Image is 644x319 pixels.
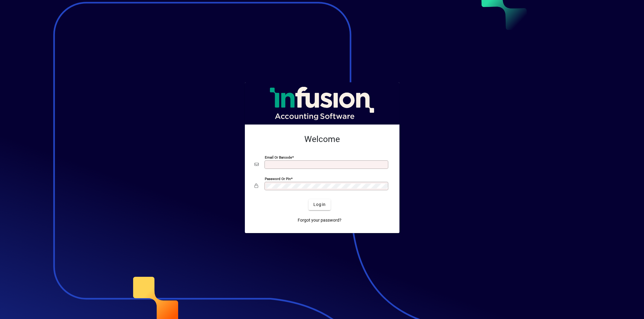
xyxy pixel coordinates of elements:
[265,176,291,181] mat-label: Password or Pin
[309,199,331,210] button: Login
[295,215,344,226] a: Forgot your password?
[255,134,390,144] h2: Welcome
[313,201,326,208] span: Login
[265,155,292,159] mat-label: Email or Barcode
[298,217,341,223] span: Forgot your password?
